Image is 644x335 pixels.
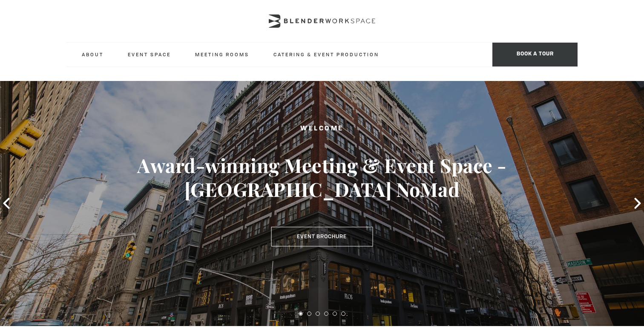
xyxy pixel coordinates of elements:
[267,43,386,66] a: Catering & Event Production
[492,43,578,66] span: Book a tour
[271,227,373,247] a: Event Brochure
[32,153,612,201] h3: Award-winning Meeting & Event Space - [GEOGRAPHIC_DATA] NoMad
[75,43,110,66] a: About
[32,124,612,134] h2: Welcome
[121,43,178,66] a: Event Space
[188,43,256,66] a: Meeting Rooms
